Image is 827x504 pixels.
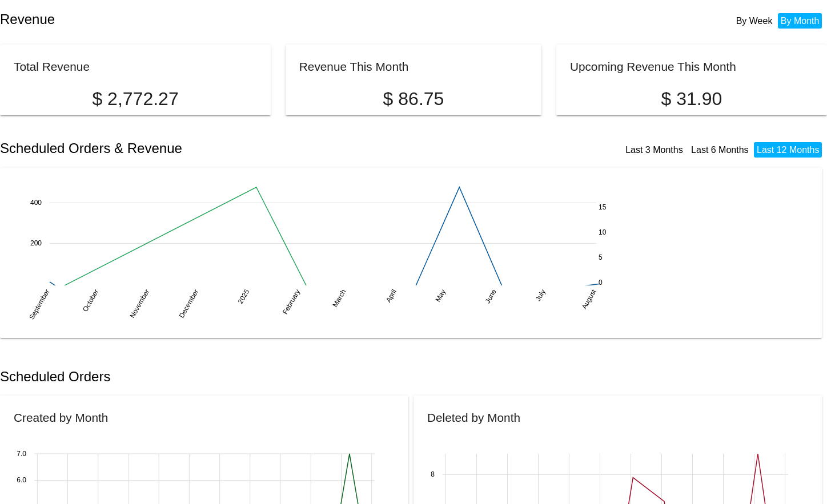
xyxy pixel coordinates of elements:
[599,228,607,236] text: 10
[599,203,607,211] text: 15
[281,288,302,316] text: February
[236,288,251,305] text: 2025
[30,239,42,247] text: 200
[625,145,683,155] a: Last 3 Months
[17,450,26,458] text: 7.0
[81,288,100,313] text: October
[691,145,749,155] a: Last 6 Months
[129,288,151,319] text: November
[427,411,520,424] h2: Deleted by Month
[757,145,819,155] a: Last 12 Months
[30,199,42,207] text: 400
[570,88,813,110] p: $ 31.90
[331,288,348,308] text: March
[599,253,603,261] text: 5
[599,278,603,286] text: 0
[178,288,200,319] text: December
[570,60,736,73] h2: Upcoming Revenue This Month
[431,470,435,478] text: 8
[299,60,409,73] h2: Revenue This Month
[14,88,257,110] p: $ 2,772.27
[299,88,528,110] p: $ 86.75
[434,288,447,303] text: May
[27,288,51,321] text: September
[17,477,26,485] text: 6.0
[580,288,598,311] text: August
[484,288,498,305] text: June
[14,411,108,424] h2: Created by Month
[778,13,822,29] li: By Month
[733,13,776,29] li: By Week
[384,288,398,304] text: April
[14,60,90,73] h2: Total Revenue
[534,288,547,302] text: July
